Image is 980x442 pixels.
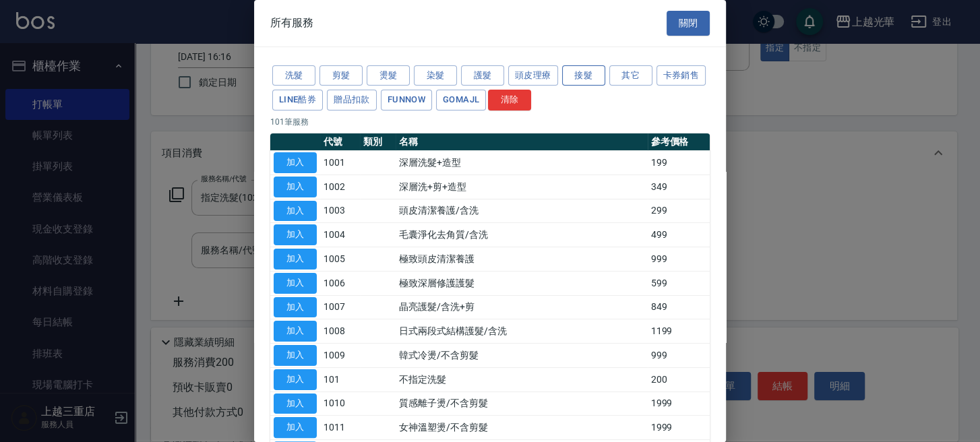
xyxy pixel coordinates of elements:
[488,90,531,110] button: 清除
[320,344,360,368] td: 1009
[274,273,317,294] button: 加入
[648,247,710,272] td: 999
[461,65,504,86] button: 護髮
[648,271,710,295] td: 599
[648,295,710,319] td: 849
[274,321,317,342] button: 加入
[648,416,710,440] td: 1999
[396,391,648,416] td: 質感離子燙/不含剪髮
[367,65,410,86] button: 燙髮
[320,391,360,416] td: 1010
[396,416,648,440] td: 女神溫塑燙/不含剪髮
[320,295,360,319] td: 1007
[667,11,710,36] button: 關閉
[609,65,652,86] button: 其它
[396,175,648,199] td: 深層洗+剪+造型
[272,65,315,86] button: 洗髮
[274,345,317,366] button: 加入
[274,417,317,438] button: 加入
[320,199,360,223] td: 1003
[436,90,486,110] button: GOMAJL
[320,223,360,247] td: 1004
[508,65,558,86] button: 頭皮理療
[648,367,710,391] td: 200
[648,319,710,344] td: 1199
[320,367,360,391] td: 101
[319,65,363,86] button: 剪髮
[320,416,360,440] td: 1011
[648,175,710,199] td: 349
[274,393,317,414] button: 加入
[327,90,377,110] button: 贈品扣款
[396,271,648,295] td: 極致深層修護護髮
[320,247,360,272] td: 1005
[320,271,360,295] td: 1006
[414,65,457,86] button: 染髮
[320,319,360,344] td: 1008
[648,151,710,175] td: 199
[396,344,648,368] td: 韓式冷燙/不含剪髮
[648,199,710,223] td: 299
[381,90,432,110] button: FUNNOW
[648,223,710,247] td: 499
[396,367,648,391] td: 不指定洗髮
[396,295,648,319] td: 晶亮護髮/含洗+剪
[396,319,648,344] td: 日式兩段式結構護髮/含洗
[320,151,360,175] td: 1001
[648,344,710,368] td: 999
[648,133,710,151] th: 參考價格
[274,201,317,222] button: 加入
[274,369,317,390] button: 加入
[656,65,706,86] button: 卡券銷售
[274,297,317,318] button: 加入
[270,16,313,30] span: 所有服務
[648,391,710,416] td: 1999
[360,133,396,151] th: 類別
[396,133,648,151] th: 名稱
[320,133,360,151] th: 代號
[274,177,317,197] button: 加入
[274,249,317,270] button: 加入
[396,223,648,247] td: 毛囊淨化去角質/含洗
[274,224,317,245] button: 加入
[274,152,317,173] button: 加入
[270,116,710,128] p: 101 筆服務
[272,90,323,110] button: LINE酷券
[562,65,605,86] button: 接髮
[396,247,648,272] td: 極致頭皮清潔養護
[396,151,648,175] td: 深層洗髮+造型
[396,199,648,223] td: 頭皮清潔養護/含洗
[320,175,360,199] td: 1002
